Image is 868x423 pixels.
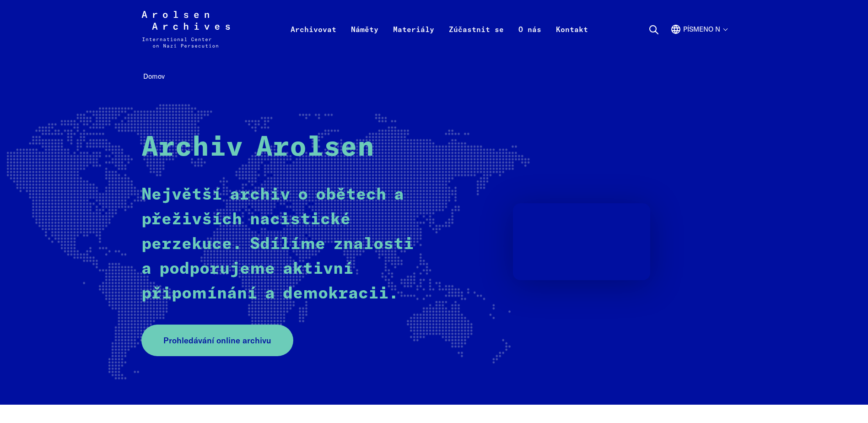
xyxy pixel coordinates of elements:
a: Materiály [386,22,442,59]
button: angličtina, výběr jazyka [670,24,727,57]
a: Zúčastnit se [442,22,511,59]
font: písmeno n [683,25,720,33]
strong: Archiv Arolsen [141,134,374,162]
nav: Strouhanka [141,70,727,84]
p: Největší archiv o obětech a přeživších nacistické perzekuce. Sdílíme znalosti a podporujeme aktiv... [141,183,418,306]
span: Prohledávání online archivu [163,334,271,347]
nav: Primární [283,11,595,48]
span: Domov [143,72,165,81]
a: Náměty [344,22,386,59]
a: Prohledávání online archivu [141,325,293,356]
a: Archivovat [283,22,344,59]
a: O nás [511,22,549,59]
a: Kontakt [549,22,595,59]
